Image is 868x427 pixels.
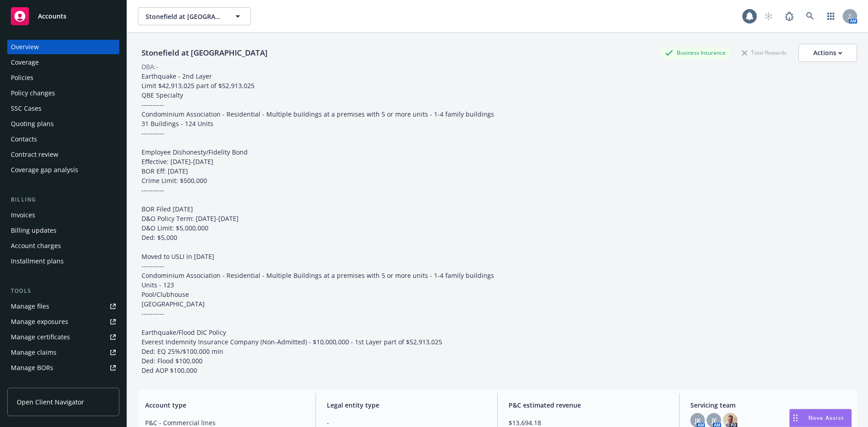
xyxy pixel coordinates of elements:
[7,208,119,222] a: Invoices
[327,400,486,410] span: Legal entity type
[11,239,61,253] div: Account charges
[138,7,251,25] button: Stonefield at [GEOGRAPHIC_DATA]
[11,55,39,70] div: Coverage
[737,47,791,58] div: Total Rewards
[146,12,224,21] span: Stonefield at [GEOGRAPHIC_DATA]
[7,223,119,238] a: Billing updates
[798,44,857,62] button: Actions
[11,254,64,268] div: Installment plans
[11,163,78,177] div: Coverage gap analysis
[7,55,119,70] a: Coverage
[7,376,119,390] a: Summary of insurance
[509,400,668,410] span: P&C estimated revenue
[7,132,119,146] a: Contacts
[660,47,730,58] div: Business Insurance
[11,40,39,54] div: Overview
[11,147,58,162] div: Contract review
[7,86,119,100] a: Policy changes
[7,4,119,29] a: Accounts
[11,345,57,360] div: Manage claims
[38,13,66,20] span: Accounts
[759,7,778,25] a: Start snowing
[11,299,49,314] div: Manage files
[11,223,57,238] div: Billing updates
[780,7,798,25] a: Report a Bug
[11,208,35,222] div: Invoices
[11,86,55,100] div: Policy changes
[790,409,801,427] div: Drag to move
[11,132,37,146] div: Contacts
[11,101,42,116] div: SSC Cases
[11,361,53,375] div: Manage BORs
[138,47,271,59] div: Stonefield at [GEOGRAPHIC_DATA]
[7,254,119,268] a: Installment plans
[11,70,33,85] div: Policies
[11,376,80,390] div: Summary of insurance
[7,40,119,54] a: Overview
[695,416,701,425] span: JK
[7,314,119,329] a: Manage exposures
[145,400,305,410] span: Account type
[7,101,119,116] a: SSC Cases
[7,330,119,344] a: Manage certificates
[7,299,119,314] a: Manage files
[822,7,840,25] a: Switch app
[11,117,54,131] div: Quoting plans
[7,117,119,131] a: Quoting plans
[7,361,119,375] a: Manage BORs
[690,400,850,410] span: Servicing team
[712,416,717,425] span: JF
[11,314,68,329] div: Manage exposures
[7,195,119,204] div: Billing
[7,163,119,177] a: Coverage gap analysis
[142,72,494,375] span: Earthquake - 2nd Layer Limit $42,913,025 part of $52,913,025 QBE Specialty ---------- Condominium...
[789,409,852,427] button: Nova Assist
[142,62,158,71] div: DBA: -
[7,345,119,360] a: Manage claims
[801,7,819,25] a: Search
[7,286,119,296] div: Tools
[7,239,119,253] a: Account charges
[7,70,119,85] a: Policies
[7,147,119,162] a: Contract review
[813,44,842,61] div: Actions
[808,414,844,422] span: Nova Assist
[11,330,70,344] div: Manage certificates
[17,397,84,407] span: Open Client Navigator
